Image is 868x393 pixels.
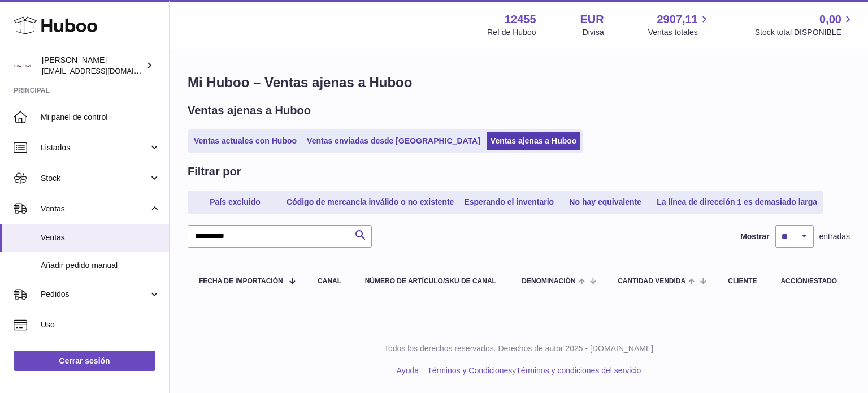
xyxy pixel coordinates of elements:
[460,193,558,211] a: Esperando el inventario
[755,12,854,38] a: 0,00 Stock total DISPONIBLE
[41,289,149,300] span: Pedidos
[618,278,685,285] span: Cantidad vendida
[487,27,536,38] div: Ref de Huboo
[365,278,500,285] div: Número de artículo/SKU de canal
[41,173,149,184] span: Stock
[755,27,854,38] span: Stock total DISPONIBLE
[190,132,301,150] a: Ventas actuales con Huboo
[188,164,241,179] h2: Filtrar por
[14,57,31,74] img: pedidos@glowrias.com
[580,12,604,27] strong: EUR
[728,278,758,285] div: Cliente
[740,231,769,242] label: Mostrar
[283,193,458,211] a: Código de mercancía inválido o no existente
[318,278,342,285] div: Canal
[522,278,575,285] span: Denominación
[41,260,160,271] span: Añadir pedido manual
[199,278,283,285] span: Fecha de importación
[487,132,581,150] a: Ventas ajenas a Huboo
[648,27,711,38] span: Ventas totales
[41,204,149,214] span: Ventas
[179,343,859,354] p: Todos los derechos reservados. Derechos de autor 2025 - [DOMAIN_NAME]
[41,319,160,330] span: Uso
[42,55,144,76] div: [PERSON_NAME]
[41,142,149,153] span: Listados
[188,103,311,118] h2: Ventas ajenas a Huboo
[303,132,484,150] a: Ventas enviadas desde [GEOGRAPHIC_DATA]
[657,12,697,27] span: 2907,11
[560,193,650,211] a: No hay equivalente
[397,366,419,375] a: Ayuda
[423,365,641,376] li: y
[516,366,641,375] a: Términos y condiciones del servicio
[780,278,839,285] div: Acción/Estado
[819,231,850,242] span: entradas
[648,12,711,38] a: 2907,11 Ventas totales
[819,12,841,27] span: 0,00
[583,27,604,38] div: Divisa
[42,66,166,75] span: [EMAIL_ADDRESS][DOMAIN_NAME]
[41,232,160,243] span: Ventas
[188,74,850,92] h1: Mi Huboo – Ventas ajenas a Huboo
[41,112,160,123] span: Mi panel de control
[14,351,155,371] a: Cerrar sesión
[190,193,280,211] a: País excluido
[505,12,536,27] strong: 12455
[427,366,512,375] a: Términos y Condiciones
[653,193,821,211] a: La línea de dirección 1 es demasiado larga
